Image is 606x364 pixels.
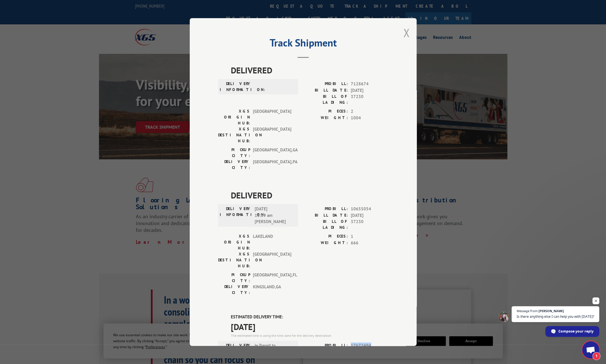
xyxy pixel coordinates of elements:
[351,108,388,115] span: 2
[303,342,348,349] label: PROBILL:
[303,219,348,230] label: BILL OF LADING:
[231,189,388,202] span: DELIVERED
[592,352,600,360] span: 1
[558,326,594,336] span: Compose your reply
[351,115,388,121] span: 1004
[351,212,388,219] span: [DATE]
[231,314,388,320] label: ESTIMATED DELIVERY TIME:
[218,233,250,251] label: XGS ORIGIN HUB:
[517,309,538,312] span: Message from
[218,126,250,144] label: XGS DESTINATION HUB:
[231,320,388,333] span: [DATE]
[253,233,291,251] span: LAKELAND
[303,212,348,219] label: BILL DATE:
[253,284,291,296] span: KINGSLAND , GA
[220,206,252,225] label: DELIVERY INFORMATION:
[255,342,293,355] span: In Transit to Destination
[517,314,594,319] span: Is there anything else I can help you with [DATE]?
[351,87,388,94] span: [DATE]
[351,233,388,240] span: 1
[351,342,388,349] span: 17672494
[218,251,250,269] label: XGS DESTINATION HUB:
[253,108,291,126] span: [GEOGRAPHIC_DATA]
[218,272,250,284] label: PICKUP CITY:
[218,39,388,50] h2: Track Shipment
[253,147,291,159] span: [GEOGRAPHIC_DATA] , GA
[253,126,291,144] span: [GEOGRAPHIC_DATA]
[218,284,250,296] label: DELIVERY CITY:
[255,206,293,225] span: [DATE] 11:09 am [PERSON_NAME]
[253,159,291,171] span: [GEOGRAPHIC_DATA] , PA
[218,147,250,159] label: PICKUP CITY:
[303,87,348,94] label: BILL DATE:
[218,108,250,126] label: XGS ORIGIN HUB:
[303,115,348,121] label: WEIGHT:
[231,64,388,77] span: DELIVERED
[303,81,348,87] label: PROBILL:
[351,94,388,105] span: 37230
[351,206,388,212] span: 10655054
[582,341,599,358] div: Open chat
[303,233,348,240] label: PIECES:
[303,206,348,212] label: PROBILL:
[253,272,291,284] span: [GEOGRAPHIC_DATA] , FL
[220,81,252,93] label: DELIVERY INFORMATION:
[231,333,388,338] div: The estimated time is using the time zone for the delivery destination.
[303,94,348,105] label: BILL OF LADING:
[351,219,388,230] span: 37230
[220,342,252,355] label: DELIVERY INFORMATION:
[403,25,409,40] button: Close modal
[218,159,250,171] label: DELIVERY CITY:
[539,309,564,312] span: [PERSON_NAME]
[351,81,388,87] span: 7128674
[351,240,388,246] span: 666
[303,240,348,246] label: WEIGHT:
[253,251,291,269] span: [GEOGRAPHIC_DATA]
[303,108,348,115] label: PIECES:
